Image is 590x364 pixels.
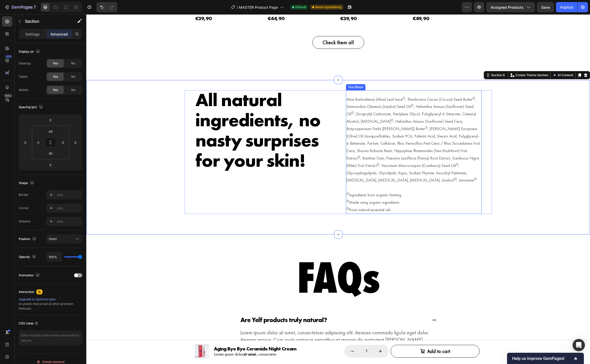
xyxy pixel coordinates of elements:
[19,61,31,66] div: Desktop
[5,54,12,59] div: 450
[19,297,82,311] div: to unlock Interaction & other premium features.
[45,161,56,169] input: 0
[97,2,117,12] div: Undo/Redo
[53,88,58,92] span: Yes
[325,89,327,93] sup: ➀
[19,290,34,294] div: Interaction
[109,75,244,156] p: All natural ingredients, no nasty surprises for your skin!
[237,5,238,10] span: /
[404,59,420,63] div: Section 6
[86,14,590,364] iframe: Design area
[265,96,268,100] sup: ➀
[128,338,210,342] p: Lorem ipsum dolor , consectetur
[388,163,390,167] sup: ➂
[239,5,278,10] span: MASTER Product Page
[71,74,75,79] span: No
[34,4,36,10] p: 7
[127,331,210,337] h1: Aging Bye Bye Ceramide Night Cream
[19,236,37,243] div: Position
[304,104,307,108] sup: ➁
[71,88,75,92] span: No
[226,22,278,35] button: <p>Check them all</p>
[537,2,554,12] button: Save
[556,2,577,12] button: Publish
[512,356,573,361] span: Help us improve GemPages!
[4,94,12,98] div: Beta
[19,272,41,279] div: Animation
[25,31,40,37] p: Settings
[368,163,371,167] sup: ➂
[429,59,462,63] p: Create Theme Section
[109,76,244,158] h2: Rich Text Editor. Editing area: main
[22,139,29,146] input: 0
[53,61,58,66] span: Yes
[386,82,389,86] sup: ➀
[341,333,364,340] div: Add to cart
[260,82,395,170] p: Aloe Barbadensis (Aloe) Leaf Juice , Theobroma Cacao (Cocoa) Seed Butter , Simmondsia Chinensis (...
[573,339,585,351] div: Open Intercom Messenger
[72,139,79,146] input: 0
[260,185,263,189] sup: ➁
[260,192,395,199] p: From natural essential oils
[47,252,62,261] input: Auto
[19,254,37,260] div: Opacity
[304,331,393,343] button: Add to cart
[50,31,68,37] p: Advanced
[339,111,341,115] sup: ➀
[486,2,535,12] button: Assigned Products
[46,150,56,157] input: 80px
[57,219,81,224] div: Add...
[19,74,28,79] div: Tablet
[59,139,67,146] input: 0px
[154,315,350,358] p: Lorem ipsum dolor sit amet, consectetuer adipiscing elit. Aenean commodo ligula eget dolor. Aenea...
[19,180,35,187] div: Shape
[46,128,56,135] input: 40px
[25,18,67,24] p: Section
[512,355,579,361] button: Show survey - Help us improve GemPages!
[19,104,44,111] div: Spacing (px)
[57,206,81,211] div: Add...
[2,2,38,12] button: 7
[295,5,306,9] span: Default
[19,48,41,55] div: Display on
[560,5,573,10] div: Publish
[491,5,523,10] span: Assigned Products
[109,241,395,286] h2: FAQs
[260,185,395,192] p: Made using organic ingredients
[19,206,29,210] div: Corner
[154,302,241,309] p: Are Yelf products truly natural?
[261,71,278,75] div: Text Block
[258,331,275,343] button: decrement
[46,234,82,244] button: Static
[541,5,550,9] span: Save
[316,82,319,86] sup: ➀
[19,88,28,92] div: Mobile
[71,61,75,66] span: No
[271,141,274,145] sup: ➀
[53,74,58,79] span: Yes
[286,331,302,343] button: increment
[260,177,263,181] sup: ➀
[19,321,38,326] div: CSS class
[19,192,29,197] div: Border
[290,148,293,152] sup: ➀
[57,193,81,197] div: Add...
[315,5,341,9] span: Need republishing
[35,139,42,146] input: 0px
[275,331,286,343] input: quantity
[45,116,56,124] input: 0
[49,237,57,241] span: Static
[19,219,30,224] div: Shadow
[465,58,488,64] button: AI Content
[19,297,82,302] div: Upgrade to Optimize plan
[260,192,263,196] sup: ➂
[370,148,372,152] sup: ➀
[260,177,395,185] p: Ingredients from organic farming
[157,337,170,343] strong: sit amet
[236,25,268,32] p: Check them all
